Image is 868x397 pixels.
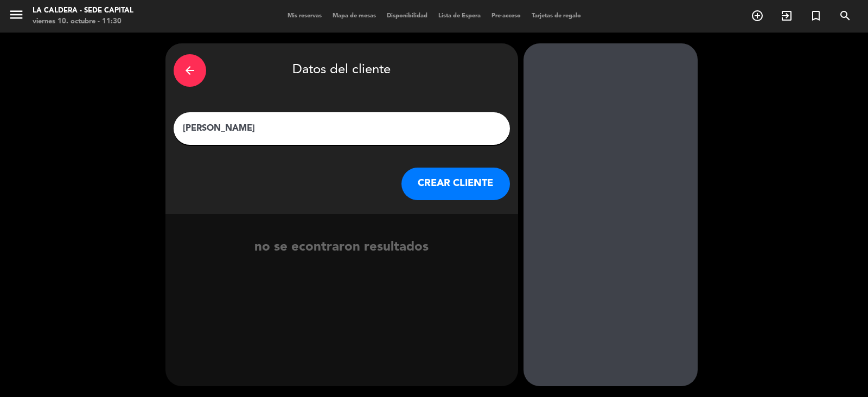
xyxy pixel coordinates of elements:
[401,168,510,200] button: CREAR CLIENTE
[780,9,793,22] i: exit_to_app
[282,13,327,19] span: Mis reservas
[809,9,822,22] i: turned_in_not
[839,9,852,22] i: search
[182,121,502,136] input: Escriba nombre, correo electrónico o número de teléfono...
[33,16,133,27] div: viernes 10. octubre - 11:30
[8,7,24,27] button: menu
[33,5,133,16] div: La Caldera - Sede Capital
[183,64,196,77] i: arrow_back
[751,9,764,22] i: add_circle_outline
[381,13,433,19] span: Disponibilidad
[526,13,586,19] span: Tarjetas de regalo
[8,7,24,23] i: menu
[486,13,526,19] span: Pre-acceso
[327,13,381,19] span: Mapa de mesas
[165,237,518,258] div: no se econtraron resultados
[174,52,510,89] div: Datos del cliente
[433,13,486,19] span: Lista de Espera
